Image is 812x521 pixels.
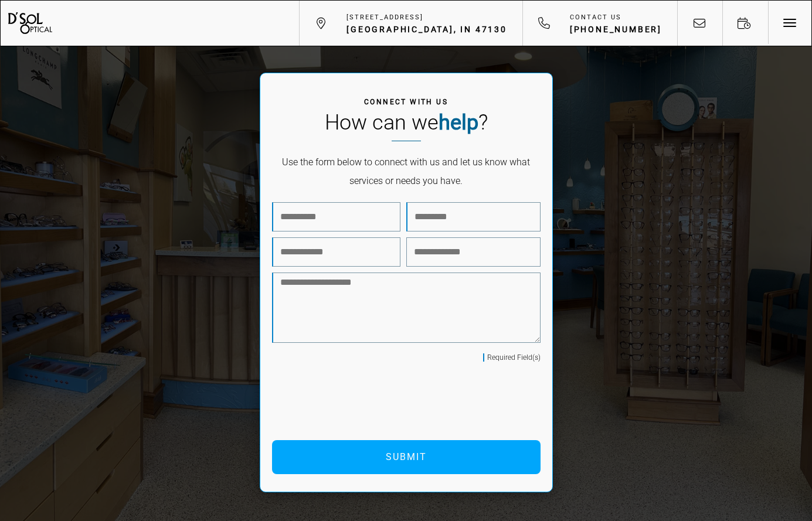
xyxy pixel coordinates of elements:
span: [STREET_ADDRESS] [346,12,507,23]
span: Contact Us [570,12,662,23]
a: [STREET_ADDRESS] [GEOGRAPHIC_DATA], IN 47130 [299,1,522,46]
h2: How can we ? [272,110,541,141]
button: Toggle navigation [767,1,811,45]
a: Contact Us [PHONE_NUMBER] [522,1,677,46]
span: [GEOGRAPHIC_DATA], IN 47130 [346,23,507,35]
input: Phone [272,237,400,267]
span: [PHONE_NUMBER] [570,23,662,35]
span: Required Field(s) [483,353,541,362]
p: Use the form below to connect with us and let us know what services or needs you have. [272,153,541,190]
button: Submit [272,440,541,474]
h2: connect with us [272,85,541,107]
iframe: reCAPTCHA [272,371,450,459]
strong: help [439,110,478,135]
